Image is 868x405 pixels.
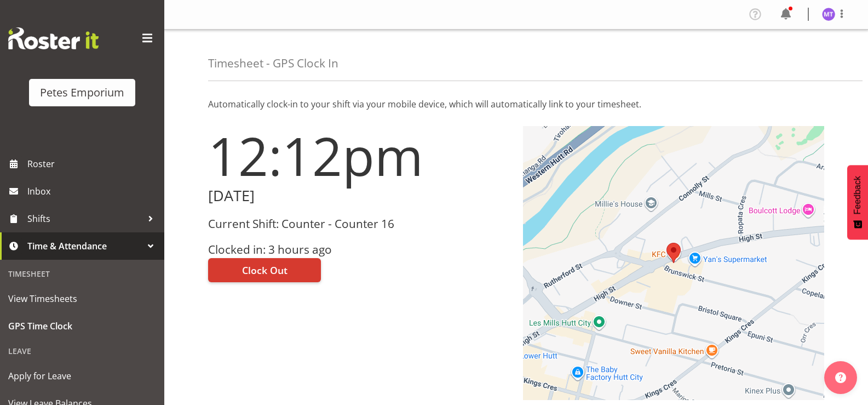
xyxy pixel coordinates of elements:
span: Clock Out [242,263,288,277]
span: Feedback [853,176,863,214]
div: Leave [3,340,162,362]
span: Time & Attendance [27,238,142,254]
span: Shifts [27,210,142,227]
h2: [DATE] [208,187,510,204]
h3: Current Shift: Counter - Counter 16 [208,218,510,230]
div: Petes Emporium [40,84,124,101]
a: GPS Time Clock [3,312,162,340]
h1: 12:12pm [208,126,510,185]
span: Roster [27,156,159,172]
p: Automatically clock-in to your shift via your mobile device, which will automatically link to you... [208,98,824,111]
img: Rosterit website logo [8,27,99,49]
a: Apply for Leave [3,362,162,390]
span: Inbox [27,183,159,199]
h4: Timesheet - GPS Clock In [208,57,338,70]
h3: Clocked in: 3 hours ago [208,243,510,256]
button: Clock Out [208,258,321,282]
div: Timesheet [3,263,162,285]
span: GPS Time Clock [8,318,156,334]
button: Feedback - Show survey [847,165,868,239]
img: help-xxl-2.png [835,372,846,383]
span: Apply for Leave [8,368,156,384]
a: View Timesheets [3,285,162,312]
img: mya-taupawa-birkhead5814.jpg [822,8,835,21]
span: View Timesheets [8,290,156,307]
